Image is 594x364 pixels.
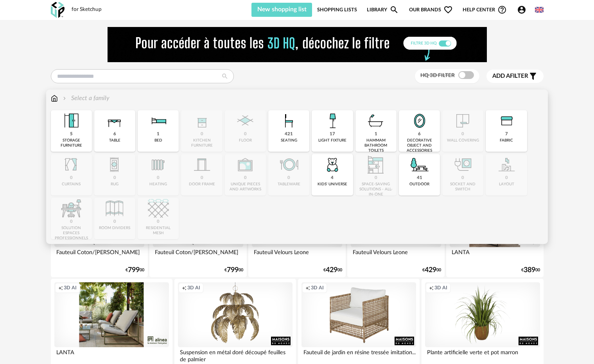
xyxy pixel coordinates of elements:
[492,73,510,79] span: Add a
[224,267,243,273] div: € 00
[521,267,540,273] div: € 00
[301,347,416,363] div: Fauteuil de jardin en résine tressée imitation...
[375,131,377,137] div: 1
[281,138,297,143] div: seating
[109,138,120,143] div: table
[72,6,102,13] div: for Sketchup
[409,3,453,17] span: Our brands
[420,73,455,78] span: HQ 3D filter
[252,247,342,263] div: Fauteuil Velours Leone
[61,110,82,131] img: Meuble%20de%20rangement.png
[425,347,540,363] div: Plante artificielle verte et pot marron
[326,267,337,273] span: 429
[323,267,342,273] div: € 00
[463,5,507,14] span: Help centerHelp Circle Outline icon
[418,131,421,137] div: 6
[154,138,162,143] div: bed
[278,110,300,131] img: Assise.png
[425,267,436,273] span: 429
[535,5,544,14] img: us
[157,131,160,137] div: 1
[318,138,346,143] div: light fixture
[358,138,394,153] div: hammam bathroom toilets
[417,175,422,181] div: 41
[58,285,63,291] span: Creation icon
[54,247,144,263] div: Fauteuil Coton/[PERSON_NAME]
[496,110,517,131] img: Textile.png
[126,267,144,273] div: € 00
[318,182,347,187] div: kids' universe
[113,131,116,137] div: 6
[429,285,434,291] span: Creation icon
[443,5,453,14] span: Heart Outline icon
[178,347,293,363] div: Suspension en métal doré découpé feuilles de palmier
[492,72,528,80] span: filter
[251,3,312,17] button: New shopping list
[305,285,310,291] span: Creation icon
[70,131,73,137] div: 5
[322,110,343,131] img: Luminaire.png
[104,110,125,131] img: Table.png
[330,131,335,137] div: 17
[187,285,200,291] span: 3D AI
[61,94,109,103] div: Select a family
[51,94,58,103] img: svg+xml;base64,PHN2ZyB3aWR0aD0iMTYiIGhlaWdodD0iMTciIHZpZXdCb3g9IjAgMCAxNiAxNyIgZmlsbD0ibm9uZSIgeG...
[524,267,535,273] span: 389
[227,267,239,273] span: 799
[182,285,187,291] span: Creation icon
[64,285,77,291] span: 3D AI
[497,5,507,14] span: Help Circle Outline icon
[367,3,399,17] a: LibraryMagnify icon
[409,110,430,131] img: Miroir.png
[148,110,169,131] img: Literie.png
[54,347,169,363] div: LANTA
[505,131,508,137] div: 7
[409,154,430,175] img: Outdoor.png
[528,72,538,81] span: Filter icon
[128,267,140,273] span: 799
[108,27,487,62] img: FILTRE%20HQ%20NEW_V1%20(4).gif
[53,138,90,148] div: storage furniture
[409,182,429,187] div: outdoor
[500,138,513,143] div: fabric
[51,2,65,18] img: OXP
[153,247,243,263] div: Fauteuil Coton/[PERSON_NAME]
[401,138,438,153] div: decorative object and accessories
[434,285,447,291] span: 3D AI
[317,3,357,17] a: Shopping Lists
[285,131,293,137] div: 421
[450,247,540,263] div: LANTA
[365,110,386,131] img: Salle%20de%20bain.png
[389,5,399,14] span: Magnify icon
[422,267,441,273] div: € 00
[517,5,530,14] span: Account Circle icon
[61,94,68,103] img: svg+xml;base64,PHN2ZyB3aWR0aD0iMTYiIGhlaWdodD0iMTYiIHZpZXdCb3g9IjAgMCAxNiAxNiIgZmlsbD0ibm9uZSIgeG...
[517,5,526,14] span: Account Circle icon
[257,6,307,13] span: New shopping list
[331,175,334,181] div: 4
[351,247,441,263] div: Fauteuil Velours Leone
[322,154,343,175] img: UniversEnfant.png
[311,285,324,291] span: 3D AI
[486,70,544,83] button: Add afilter Filter icon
